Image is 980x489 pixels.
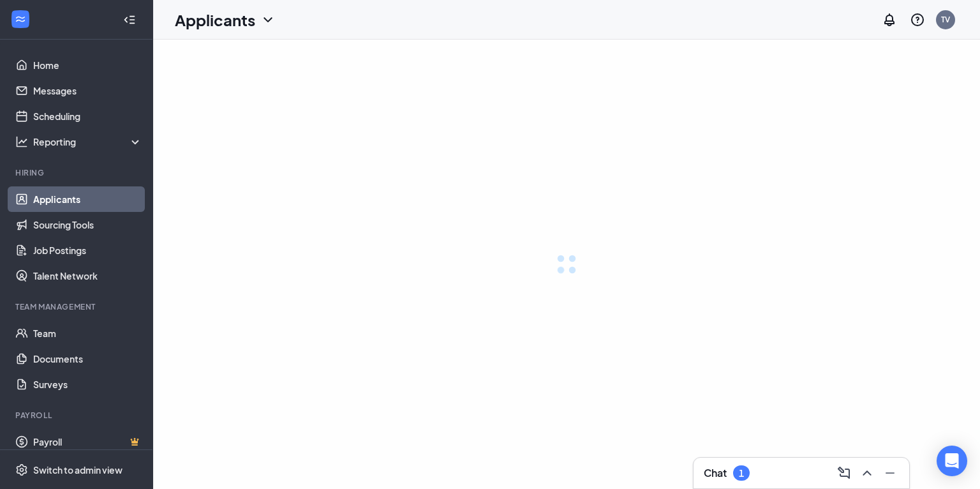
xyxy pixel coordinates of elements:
[739,468,744,479] div: 1
[882,12,897,27] svg: Notifications
[941,14,950,25] div: TV
[175,9,255,31] h1: Applicants
[937,446,967,476] div: Open Intercom Messenger
[33,463,122,476] div: Switch to admin view
[33,78,142,103] a: Messages
[910,12,925,27] svg: QuestionInfo
[33,186,142,212] a: Applicants
[14,13,27,26] svg: WorkstreamLogo
[33,263,142,289] a: Talent Network
[33,237,142,263] a: Job Postings
[879,463,899,483] button: Minimize
[859,465,875,481] svg: ChevronUp
[856,463,876,483] button: ChevronUp
[33,52,142,78] a: Home
[833,463,853,483] button: ComposeMessage
[15,301,140,312] div: Team Management
[33,372,142,397] a: Surveys
[15,167,140,178] div: Hiring
[33,346,142,372] a: Documents
[33,103,142,129] a: Scheduling
[123,13,136,26] svg: Collapse
[15,135,28,148] svg: Analysis
[836,465,852,481] svg: ComposeMessage
[33,135,143,148] div: Reporting
[704,466,727,480] h3: Chat
[33,429,142,455] a: PayrollCrown
[15,410,140,421] div: Payroll
[15,463,28,476] svg: Settings
[33,212,142,237] a: Sourcing Tools
[33,320,142,346] a: Team
[260,12,276,27] svg: ChevronDown
[882,465,898,481] svg: Minimize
